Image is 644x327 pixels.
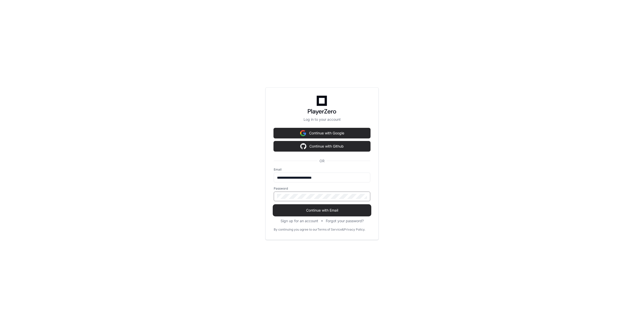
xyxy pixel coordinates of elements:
img: Sign in with google [300,128,306,138]
a: Terms of Service [317,228,342,232]
a: Privacy Policy. [344,228,365,232]
label: Password [274,187,370,191]
button: Sign up for an account [281,218,318,223]
span: OR [317,158,327,163]
button: Forgot your password? [326,218,364,223]
button: Continue with Email [274,205,370,215]
div: By continuing you agree to our [274,228,317,232]
button: Continue with Github [274,141,370,151]
button: Continue with Google [274,128,370,138]
div: & [342,228,344,232]
img: Sign in with google [300,141,306,151]
span: Continue with Email [274,208,370,213]
p: Log in to your account [274,117,370,122]
label: Email [274,168,370,172]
